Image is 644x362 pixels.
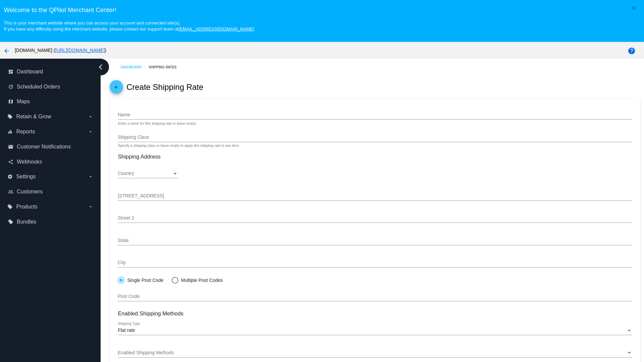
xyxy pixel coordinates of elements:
i: settings [7,174,13,179]
a: email Customer Notifications [8,141,93,152]
h3: Enabled Shipping Methods [118,310,632,317]
span: Settings [16,174,36,180]
div: Multiple Post Codes [178,278,223,283]
i: share [8,159,13,165]
span: Retain & Grow [16,114,51,120]
h3: Welcome to the QPilot Merchant Center! [4,6,640,14]
i: local_offer [7,114,13,119]
span: Customers [17,189,43,195]
i: people_outline [8,189,13,194]
a: Dashboard [120,62,149,72]
span: Dashboard [17,69,43,75]
input: State [118,238,632,243]
mat-icon: arrow_back [3,47,11,55]
i: arrow_drop_down [88,114,93,119]
a: [EMAIL_ADDRESS][DOMAIN_NAME] [178,26,254,32]
mat-select: Country [118,171,178,176]
a: update Scheduled Orders [8,81,93,92]
i: equalizer [7,129,13,134]
span: Enabled Shipping Methods [118,350,174,355]
div: Specify a shipping class or leave empty to apply this shipping rate to any item. [118,144,239,148]
h3: Shipping Address [118,154,632,160]
a: share Webhooks [8,157,93,167]
i: local_offer [8,219,13,225]
input: Name [118,112,632,118]
span: [DOMAIN_NAME] ( ) [15,48,106,53]
span: Scheduled Orders [17,84,60,90]
input: Shipping Class [118,135,632,140]
span: Country [118,171,134,176]
input: Street 1 [118,193,632,199]
i: local_offer [7,204,13,209]
a: local_offer Bundles [8,217,93,227]
i: arrow_drop_down [88,204,93,209]
a: Shipping Rates [149,62,182,72]
i: email [8,144,13,149]
h2: Create Shipping Rate [126,82,203,92]
i: arrow_drop_down [88,129,93,134]
i: dashboard [8,69,13,74]
a: people_outline Customers [8,186,93,197]
span: Flat rate [118,327,135,333]
span: Products [16,204,37,210]
mat-select: Enabled Shipping Methods [118,350,632,356]
small: This is your merchant website where you can access your account and connected site(s). If you hav... [4,20,254,32]
mat-select: Shipping Type [118,328,632,333]
span: Webhooks [17,159,42,165]
i: update [8,84,13,89]
input: Street 2 [118,216,632,221]
i: map [8,99,13,104]
i: arrow_drop_down [88,174,93,179]
a: [URL][DOMAIN_NAME] [55,48,105,53]
span: Reports [16,129,35,135]
div: Enter a name for this shipping rate or leave empty. [118,122,196,126]
span: Maps [17,99,30,105]
input: City [118,260,632,265]
a: dashboard Dashboard [8,66,93,77]
span: Bundles [17,219,36,225]
mat-icon: close [630,4,638,12]
input: Post Code [118,294,632,299]
i: chevron_left [95,62,106,72]
div: Single Post Code [124,278,163,283]
mat-icon: arrow_back [112,85,120,93]
mat-icon: help [628,47,636,55]
a: map Maps [8,96,93,107]
span: Customer Notifications [17,144,71,150]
